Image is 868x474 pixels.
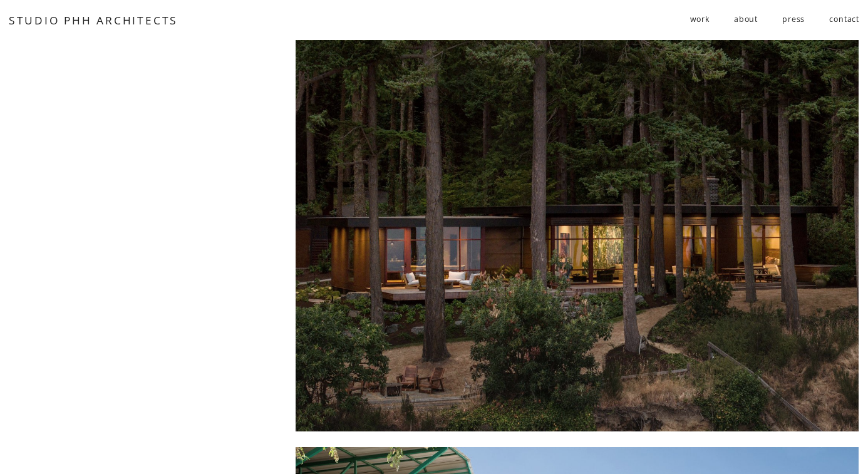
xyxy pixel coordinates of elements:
a: press [782,9,805,30]
a: STUDIO PHH ARCHITECTS [9,13,178,28]
a: folder dropdown [690,9,710,30]
span: work [690,10,710,29]
a: about [734,9,758,30]
a: contact [829,9,859,30]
